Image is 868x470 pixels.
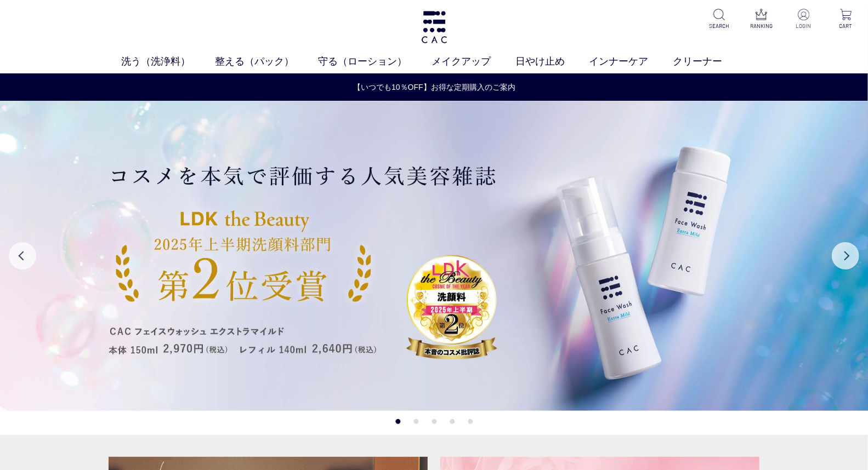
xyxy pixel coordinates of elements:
p: CART [832,22,859,30]
button: 1 of 5 [395,419,400,424]
a: SEARCH [706,9,733,30]
a: メイクアップ [432,54,515,69]
a: 守る（ローション） [318,54,432,69]
a: RANKING [748,9,775,30]
a: 整える（パック） [215,54,319,69]
button: Next [832,242,859,270]
button: 2 of 5 [413,419,418,424]
a: 洗う（洗浄料） [121,54,215,69]
a: 日やけ止め [515,54,589,69]
a: クリーナー [673,54,747,69]
button: 3 of 5 [432,419,436,424]
button: 5 of 5 [468,419,473,424]
button: Previous [9,242,36,270]
button: 4 of 5 [450,419,455,424]
p: RANKING [748,22,775,30]
img: logo [420,11,449,43]
p: LOGIN [790,22,817,30]
a: LOGIN [790,9,817,30]
a: 【いつでも10％OFF】お得な定期購入のご案内 [1,82,868,93]
a: CART [832,9,859,30]
a: インナーケア [589,54,673,69]
p: SEARCH [706,22,733,30]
